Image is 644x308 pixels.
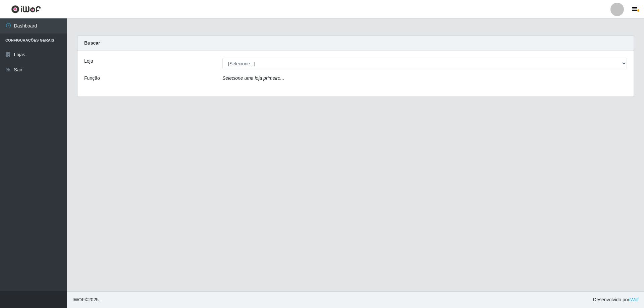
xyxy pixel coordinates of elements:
span: IWOF [72,297,85,302]
strong: Buscar [84,40,100,46]
label: Loja [84,58,93,65]
span: © 2025 . [72,296,100,303]
i: Selecione uma loja primeiro... [222,75,284,81]
label: Função [84,75,100,82]
img: CoreUI Logo [11,5,41,13]
span: Desenvolvido por [593,296,639,303]
a: iWof [629,297,639,302]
